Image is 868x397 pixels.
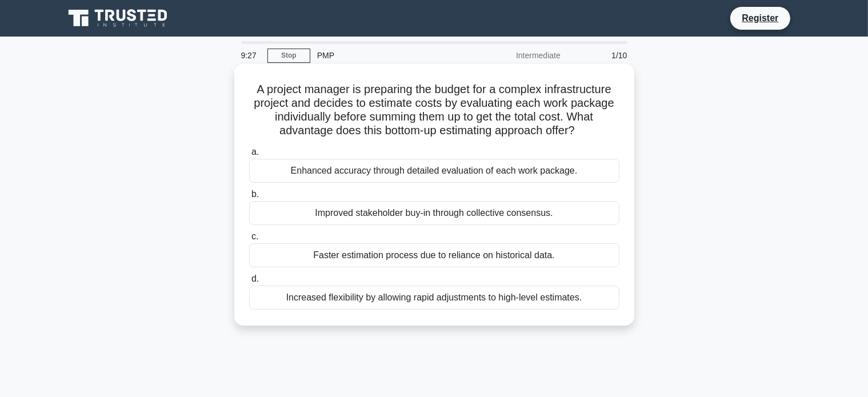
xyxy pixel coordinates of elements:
div: 9:27 [234,44,267,67]
a: Stop [267,49,310,63]
div: 1/10 [567,44,634,67]
span: c. [251,231,258,241]
a: Register [735,11,785,25]
h5: A project manager is preparing the budget for a complex infrastructure project and decides to est... [248,82,621,138]
div: Intermediate [467,44,567,67]
div: PMP [310,44,467,67]
span: d. [251,274,259,283]
span: a. [251,147,259,157]
span: b. [251,189,259,199]
div: Increased flexibility by allowing rapid adjustments to high-level estimates. [249,286,619,310]
div: Improved stakeholder buy-in through collective consensus. [249,201,619,225]
div: Enhanced accuracy through detailed evaluation of each work package. [249,159,619,183]
div: Faster estimation process due to reliance on historical data. [249,243,619,267]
